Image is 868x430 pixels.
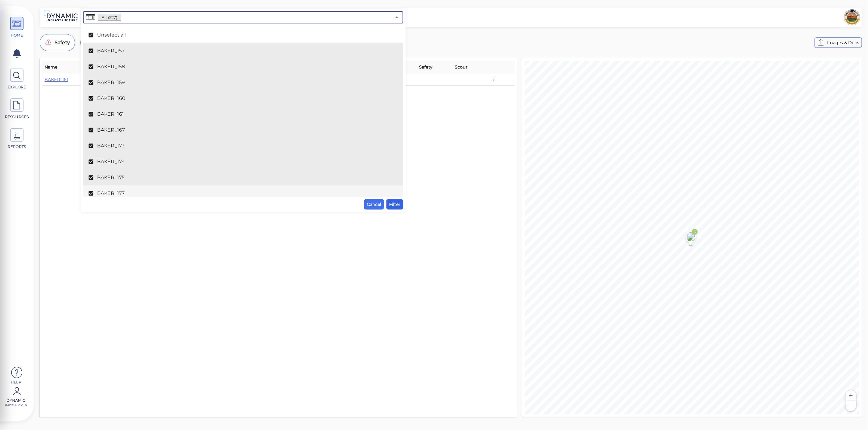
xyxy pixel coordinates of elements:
button: Cancel [364,199,384,210]
button: Zoom out [846,401,856,411]
span: BAKER_175 [97,174,389,181]
span: Unselect all [97,31,389,39]
span: REPORTS [4,144,30,150]
span: Safety [419,63,432,71]
button: Close [392,13,401,22]
span: Dynamic Infra CS-8 [3,398,29,406]
span: BAKER_161 [97,111,389,118]
canvas: Map [525,61,859,415]
a: HOME [3,17,31,38]
span: BAKER_173 [97,142,389,150]
span: EXPLORE [4,84,30,90]
iframe: Chat [842,403,863,425]
span: Help [3,379,29,384]
span: BAKER_174 [97,158,389,165]
span: Filter [389,201,400,208]
a: EXPLORE [3,69,31,90]
span: BAKER_177 [97,190,389,197]
button: Images & Docs [815,37,862,48]
span: BAKER_167 [97,126,389,134]
span: BAKER_158 [97,63,389,70]
span: BAKER_159 [97,79,389,86]
span: RESOURCES [4,114,30,120]
a: RESOURCES [3,98,31,120]
a: BAKER_161 [45,77,68,82]
button: Filter [386,199,403,210]
span: HOME [4,33,30,38]
a: REPORTS [3,128,31,150]
span: Safety [55,39,70,46]
span: BAKER_157 [97,47,389,55]
text: 6 [694,230,696,234]
button: Zoom in [846,390,856,401]
span: Name [45,63,58,71]
span: Images & Docs [827,39,859,46]
span: BAKER_160 [97,95,389,102]
span: All (227) [98,15,121,20]
span: Cancel [367,201,381,208]
span: Scour [455,63,468,71]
